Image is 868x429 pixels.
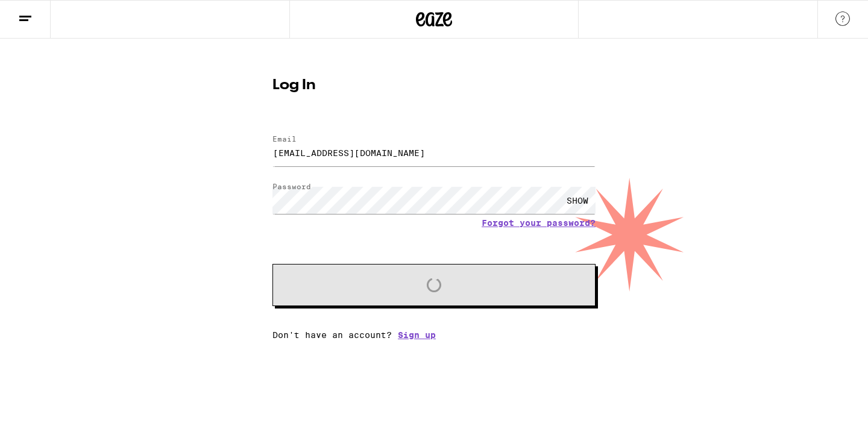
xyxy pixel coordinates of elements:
a: Sign up [398,330,436,340]
a: Forgot your password? [482,218,596,228]
label: Password [272,183,311,190]
div: SHOW [559,187,596,214]
input: Email [272,139,596,166]
h1: Log In [272,78,596,93]
label: Email [272,135,297,143]
div: Don't have an account? [272,330,596,340]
